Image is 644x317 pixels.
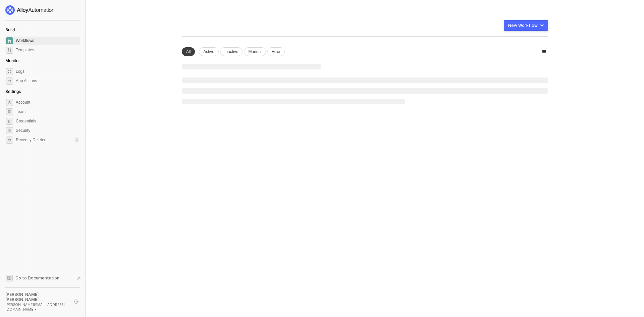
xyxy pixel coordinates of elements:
[244,47,266,56] div: Manual
[220,47,243,56] div: Inactive
[5,292,68,302] div: [PERSON_NAME] [PERSON_NAME]
[5,274,80,282] a: Knowledge Base
[6,108,13,115] span: team
[6,137,13,144] span: settings
[5,5,55,15] img: logo
[75,275,82,282] span: document-arrow
[16,67,79,75] span: Logs
[267,47,285,56] div: Error
[508,23,538,28] div: New Workflow
[6,47,13,54] span: marketplace
[6,77,13,85] span: icon-app-actions
[16,117,79,125] span: Credentials
[16,78,37,84] div: App Actions
[16,98,79,106] span: Account
[5,58,20,63] span: Monitor
[5,27,15,32] span: Build
[15,275,59,281] span: Go to Documentation
[182,47,195,56] div: All
[6,275,13,281] span: documentation
[5,89,21,94] span: Settings
[5,5,80,15] a: logo
[16,37,79,45] span: Workflows
[16,108,79,116] span: Team
[16,126,79,135] span: Security
[74,300,78,304] span: logout
[504,20,548,31] button: New Workflow
[199,47,219,56] div: Active
[6,37,13,44] span: dashboard
[6,118,13,125] span: credentials
[74,137,79,143] div: 0
[6,99,13,106] span: settings
[6,68,13,75] span: icon-logs
[6,127,13,134] span: security
[16,46,79,54] span: Templates
[5,302,68,312] div: [PERSON_NAME][EMAIL_ADDRESS][DOMAIN_NAME] •
[16,137,46,143] span: Recently Deleted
